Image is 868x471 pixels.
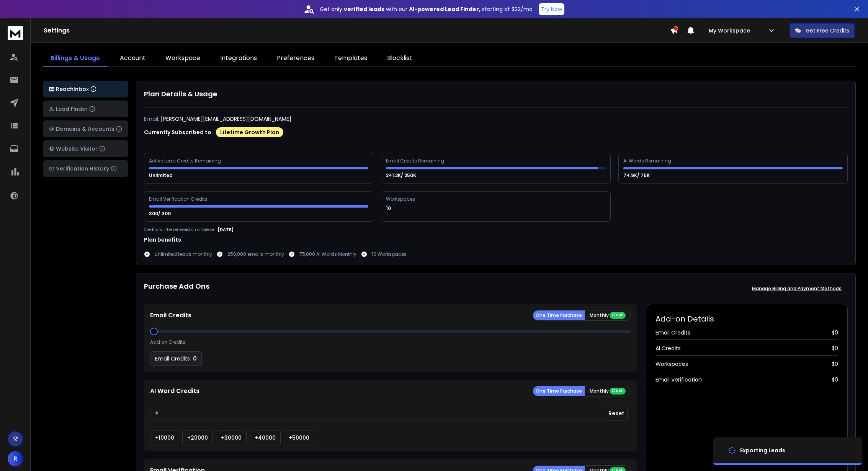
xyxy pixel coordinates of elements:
span: Workspaces [655,360,688,368]
button: Get Free Credits [790,23,855,38]
p: AI Word Credits [150,387,199,396]
div: Lifetime Growth Plan [216,127,283,137]
button: Website Visitor [43,140,128,157]
p: Unlimited [149,172,174,179]
button: Verification History [43,160,128,177]
span: $ 0 [832,329,838,336]
button: +20000 [182,430,213,445]
button: Lead Finder [43,101,128,117]
button: One Time Purchase [533,386,585,396]
a: Blocklist [379,50,420,67]
h2: Add-on Details [655,313,838,324]
button: Domains & Accounts [43,120,128,137]
img: logo [49,87,54,92]
strong: AI-powered Lead Finder, [409,5,481,13]
p: Email Credits [150,311,191,320]
h1: Plan benefits [144,236,848,244]
button: Monthly 20% off [585,310,631,321]
p: Email: [144,115,159,123]
p: Add on Credits [150,339,185,345]
button: Try Now [539,3,564,15]
button: Reset [605,406,628,421]
img: logo [8,26,23,40]
button: +40000 [250,430,281,445]
p: 10 [386,205,392,211]
a: Preferences [269,50,322,67]
div: Exporting Leads [740,447,785,454]
p: [PERSON_NAME][EMAIL_ADDRESS][DOMAIN_NAME] [161,115,291,123]
p: Get Free Credits [806,27,849,34]
p: 74.9K/ 75K [623,172,651,179]
p: Email Credits [155,355,190,362]
div: AI Words Remaining [623,158,672,164]
p: 241.2K/ 250K [386,172,417,179]
p: 75,000 AI Words Monthly [299,251,356,257]
h1: Purchase Add Ons [144,281,209,296]
button: R [8,451,23,466]
span: Email Credits [655,329,690,336]
div: 20% off [610,388,626,395]
p: Unlimited leads monthly [155,251,212,257]
span: AI Credits [655,344,681,352]
button: +30000 [216,430,247,445]
span: $ 0 [832,360,838,368]
a: Billings & Usage [43,50,108,67]
p: Currently Subscribed to [144,128,211,136]
div: Email Credits Remaining [386,158,445,164]
p: 0 [193,355,197,362]
div: 20% off [610,312,626,319]
p: Credits will be renewed on or before : [144,227,216,232]
span: $ 0 [832,376,838,383]
button: One Time Purchase [533,310,585,320]
button: +10000 [150,430,179,445]
a: Account [112,50,153,67]
div: Workspaces [386,196,416,202]
p: Get only with our starting at $22/mo [320,5,533,13]
a: Workspace [158,50,208,67]
h1: Settings [44,26,670,35]
a: Integrations [213,50,265,67]
p: 300/ 300 [149,211,172,217]
span: $ 0 [832,344,838,352]
a: Templates [327,50,375,67]
strong: verified leads [344,5,384,13]
p: 250,000 emails monthly [227,251,284,257]
p: 10 Workspaces [372,251,407,257]
button: +50000 [284,430,314,445]
p: Try Now [541,5,562,13]
h1: Plan Details & Usage [144,89,848,99]
p: [DATE] [218,226,234,233]
button: ReachInbox [43,81,128,97]
span: Email Verification [655,376,702,383]
button: Manage Billing and Payment Methods [746,281,848,296]
div: Active Lead Credits Remaining [149,158,222,164]
p: My Workspace [709,27,753,34]
button: Monthly 20% off [585,386,631,396]
div: Email Verification Credits [149,196,209,202]
p: Manage Billing and Payment Methods [752,286,842,292]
